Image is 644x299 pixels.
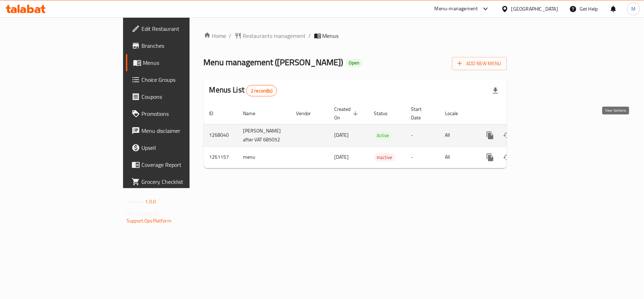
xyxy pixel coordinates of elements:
[476,103,555,124] th: Actions
[127,209,159,218] span: Get support on:
[141,92,225,101] span: Coupons
[499,127,516,144] button: Change Status
[209,109,223,118] span: ID
[406,124,440,146] td: -
[204,103,555,168] table: enhanced table
[141,177,225,186] span: Grocery Checklist
[411,105,431,122] span: Start Date
[141,143,225,152] span: Upsell
[141,109,225,118] span: Promotions
[374,131,392,140] span: Active
[499,149,516,166] button: Change Status
[238,124,291,146] td: [PERSON_NAME] after VAT 685052
[440,124,476,146] td: All
[141,160,225,169] span: Coverage Report
[445,109,468,118] span: Locale
[141,24,225,33] span: Edit Restaurant
[346,59,362,67] div: Open
[145,197,156,206] span: 1.0.0
[243,109,265,118] span: Name
[204,32,507,40] nav: breadcrumb
[238,146,291,168] td: menu
[126,37,231,54] a: Branches
[209,85,277,96] h2: Menus List
[452,57,507,70] button: Add New Menu
[126,156,231,173] a: Coverage Report
[374,131,392,140] div: Active
[204,54,343,70] span: Menu management ( [PERSON_NAME] )
[335,105,360,122] span: Created On
[141,75,225,84] span: Choice Groups
[126,54,231,71] a: Menus
[246,85,277,96] div: Total records count
[126,139,231,156] a: Upsell
[127,216,172,225] a: Support.OpsPlatform
[126,20,231,37] a: Edit Restaurant
[246,88,277,94] span: 2 record(s)
[487,82,504,99] div: Export file
[346,60,362,66] span: Open
[374,109,397,118] span: Status
[335,152,349,162] span: [DATE]
[482,127,499,144] button: more
[435,5,478,13] div: Menu-management
[374,153,395,162] span: Inactive
[141,41,225,50] span: Branches
[440,146,476,168] td: All
[234,32,306,40] a: Restaurants management
[143,58,225,67] span: Menus
[511,5,558,13] div: [GEOGRAPHIC_DATA]
[141,126,225,135] span: Menu disclaimer
[406,146,440,168] td: -
[126,105,231,122] a: Promotions
[323,32,339,40] span: Menus
[296,109,320,118] span: Vendor
[309,32,311,40] li: /
[335,130,349,140] span: [DATE]
[126,173,231,190] a: Grocery Checklist
[126,122,231,139] a: Menu disclaimer
[126,88,231,105] a: Coupons
[482,149,499,166] button: more
[127,197,144,206] span: Version:
[243,32,306,40] span: Restaurants management
[458,59,501,68] span: Add New Menu
[126,71,231,88] a: Choice Groups
[631,5,636,13] span: M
